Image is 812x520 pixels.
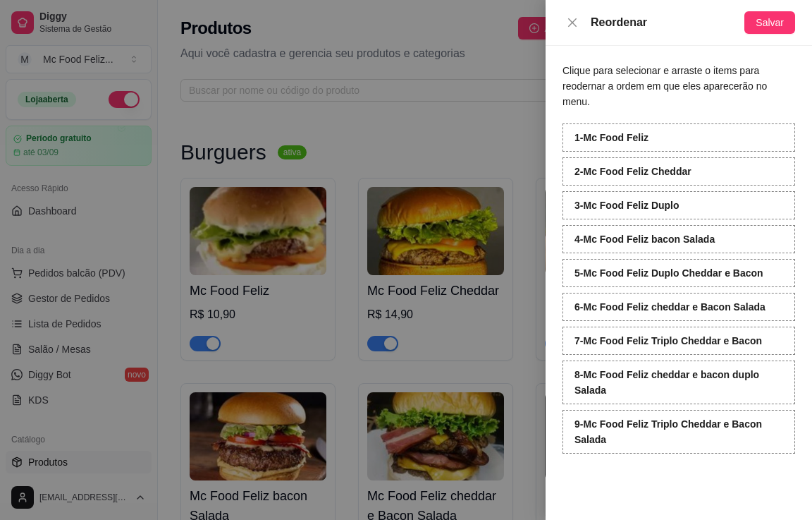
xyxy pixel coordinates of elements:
div: Reordenar [591,14,744,31]
strong: 7 - Mc Food Feliz Triplo Cheddar e Bacon [574,335,762,346]
strong: 9 - Mc Food Feliz Triplo Cheddar e Bacon Salada [574,418,762,445]
strong: 5 - Mc Food Feliz Duplo Cheddar e Bacon [574,267,763,279]
span: Salvar [756,15,784,30]
button: Salvar [744,11,795,34]
button: Close [562,16,582,30]
strong: 3 - Mc Food Feliz Duplo [574,200,679,211]
strong: 6 - Mc Food Feliz cheddar e Bacon Salada [574,301,765,313]
span: Clique para selecionar e arraste o items para reodernar a ordem em que eles aparecerão no menu. [562,65,767,107]
span: close [567,17,578,28]
strong: 1 - Mc Food Feliz [574,132,648,143]
strong: 8 - Mc Food Feliz cheddar e bacon duplo Salada [574,369,759,396]
strong: 4 - Mc Food Feliz bacon Salada [574,234,715,245]
strong: 2 - Mc Food Feliz Cheddar [574,166,691,177]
